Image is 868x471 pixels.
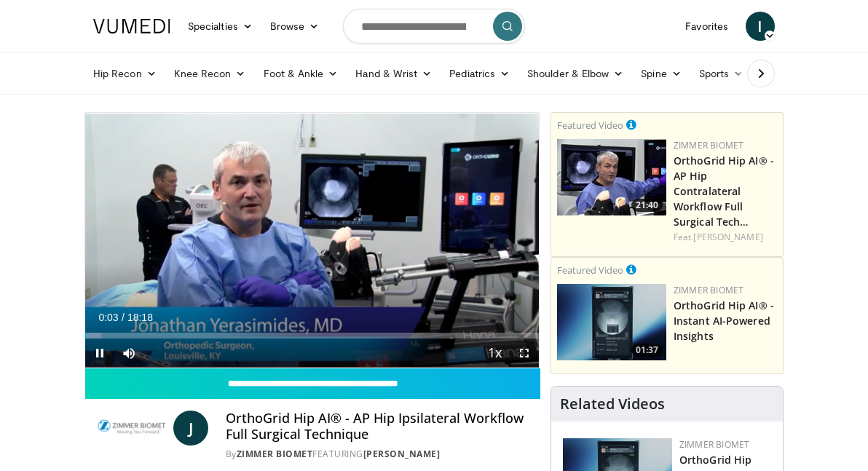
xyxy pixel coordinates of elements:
[557,139,666,215] a: 21:40
[560,395,665,413] h4: Related Videos
[679,438,749,451] a: Zimmer Biomet
[557,284,666,360] a: 01:37
[96,411,167,446] img: Zimmer Biomet
[632,59,690,88] a: Spine
[441,59,518,88] a: Pediatrics
[674,298,774,343] a: OrthoGrid Hip AI® - Instant AI-Powered Insights
[363,448,441,460] a: [PERSON_NAME]
[261,12,328,41] a: Browse
[85,113,539,368] video-js: Video Player
[226,448,528,461] div: By FEATURING
[179,12,261,41] a: Specialties
[557,139,666,215] img: 96a9cbbb-25ee-4404-ab87-b32d60616ad7.150x105_q85_crop-smart_upscale.jpg
[674,231,777,244] div: Feat.
[255,59,347,88] a: Foot & Ankle
[85,333,539,339] div: Progress Bar
[674,154,774,229] a: OrthoGrid Hip AI® - AP Hip Contralateral Workflow Full Surgical Tech…
[173,411,208,446] a: J
[85,339,114,368] button: Pause
[122,312,125,323] span: /
[557,284,666,360] img: 51d03d7b-a4ba-45b7-9f92-2bfbd1feacc3.150x105_q85_crop-smart_upscale.jpg
[690,59,753,88] a: Sports
[165,59,255,88] a: Knee Recon
[631,199,663,212] span: 21:40
[631,344,663,357] span: 01:37
[93,19,170,33] img: VuMedi Logo
[343,9,525,44] input: Search topics, interventions
[557,119,623,132] small: Featured Video
[510,339,539,368] button: Fullscreen
[347,59,441,88] a: Hand & Wrist
[674,284,743,296] a: Zimmer Biomet
[676,12,737,41] a: Favorites
[127,312,153,323] span: 18:18
[481,339,510,368] button: Playback Rate
[746,12,775,41] a: I
[98,312,118,323] span: 0:03
[518,59,632,88] a: Shoulder & Elbow
[693,231,762,243] a: [PERSON_NAME]
[674,139,743,151] a: Zimmer Biomet
[237,448,313,460] a: Zimmer Biomet
[226,411,528,442] h4: OrthoGrid Hip AI® - AP Hip Ipsilateral Workflow Full Surgical Technique
[557,264,623,277] small: Featured Video
[114,339,143,368] button: Mute
[84,59,165,88] a: Hip Recon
